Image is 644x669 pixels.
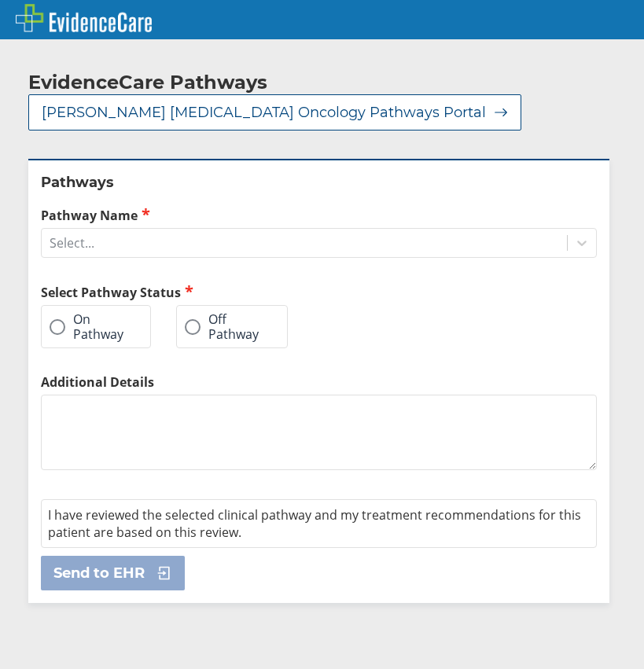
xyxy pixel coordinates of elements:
[41,556,185,590] button: Send to EHR
[42,103,486,122] span: [PERSON_NAME] [MEDICAL_DATA] Oncology Pathways Portal
[41,283,313,301] h2: Select Pathway Status
[41,373,597,391] label: Additional Details
[41,206,597,224] label: Pathway Name
[41,173,597,192] h2: Pathways
[16,4,152,32] img: EvidenceCare
[48,506,581,541] span: I have reviewed the selected clinical pathway and my treatment recommendations for this patient a...
[185,312,263,341] label: Off Pathway
[28,94,521,130] button: [PERSON_NAME] [MEDICAL_DATA] Oncology Pathways Portal
[50,234,94,252] div: Select...
[28,71,267,94] h2: EvidenceCare Pathways
[50,312,127,341] label: On Pathway
[53,564,145,583] span: Send to EHR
